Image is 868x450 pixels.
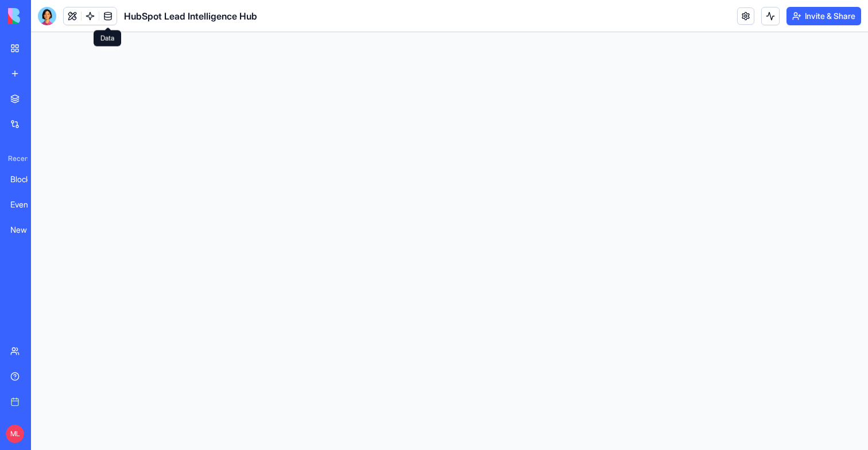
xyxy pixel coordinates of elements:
div: New App [10,224,42,236]
h1: HubSpot Lead Intelligence Hub [124,9,257,23]
button: Invite & Share [786,7,861,25]
span: Recent [3,154,28,163]
a: EventHub [3,193,49,216]
div: Blocks Support Center [10,174,42,185]
div: EventHub [10,199,42,210]
a: New App [3,218,49,241]
span: ML [6,425,24,443]
div: Data [94,30,121,47]
a: Blocks Support Center [3,168,49,191]
img: logo [8,8,79,24]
